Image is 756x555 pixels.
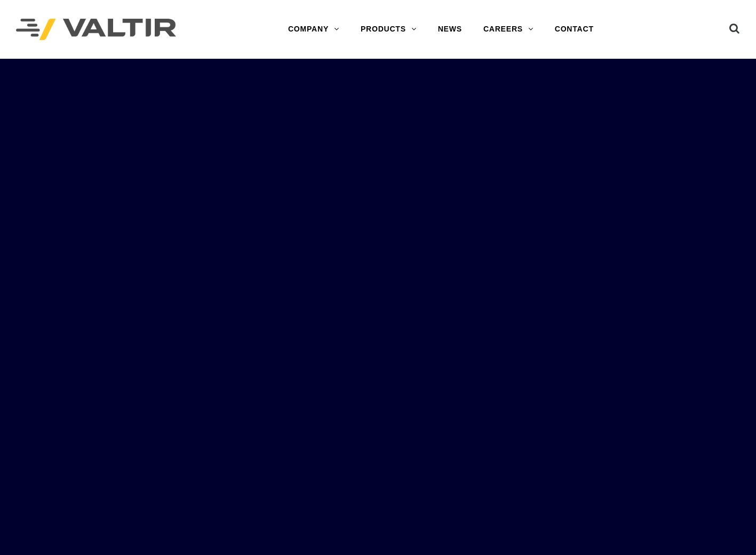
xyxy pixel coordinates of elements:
img: Valtir [16,19,176,41]
a: CONTACT [544,19,604,40]
a: COMPANY [277,19,350,40]
a: PRODUCTS [350,19,427,40]
a: CAREERS [473,19,544,40]
a: NEWS [427,19,473,40]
